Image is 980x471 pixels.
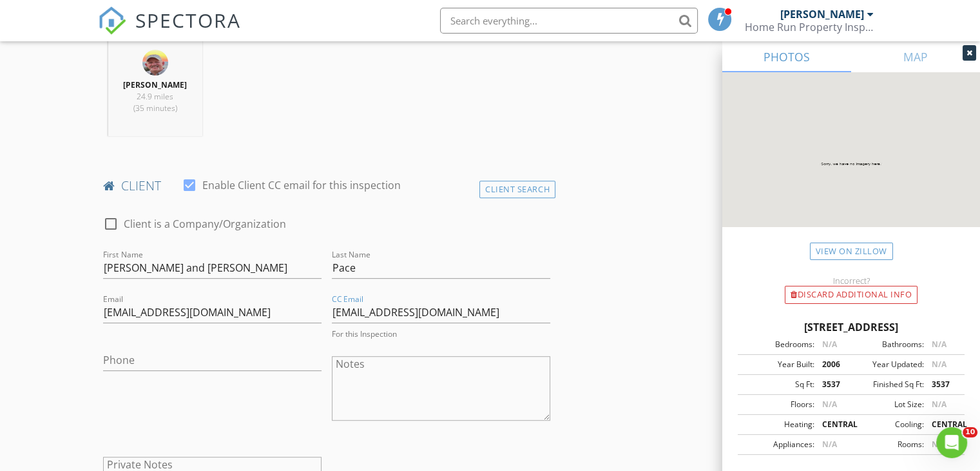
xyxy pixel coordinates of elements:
span: 24.9 miles [137,91,173,102]
span: N/A [932,339,946,350]
img: The Best Home Inspection Software - Spectora [98,6,126,35]
div: CENTRAL [924,419,961,430]
div: Client Search [479,181,555,198]
label: Client is a Company/Organization [124,217,286,230]
span: N/A [932,399,946,410]
a: PHOTOS [722,41,851,72]
div: Lot Size: [851,399,924,410]
span: N/A [822,339,837,350]
div: CENTRAL [814,419,851,430]
a: View on Zillow [810,243,893,260]
span: (35 minutes) [133,103,177,114]
span: N/A [822,439,837,450]
div: Year Updated: [851,359,924,370]
div: Heating: [742,419,814,430]
div: Finished Sq Ft: [851,379,924,390]
div: Discard Additional info [785,286,918,304]
div: Year Built: [742,359,814,370]
iframe: Intercom live chat [936,427,967,458]
span: N/A [932,439,946,450]
div: Cooling: [851,419,924,430]
div: [STREET_ADDRESS] [738,319,965,335]
a: SPECTORA [98,17,241,45]
img: image0.jpeg [142,50,168,75]
div: Home Run Property Inspections [745,21,874,34]
div: 2006 [814,359,851,370]
a: MAP [851,41,980,72]
label: Enable Client CC email for this inspection [202,179,401,192]
h4: client [103,177,550,194]
div: For this Inspection [332,328,550,339]
div: Incorrect? [722,276,980,286]
span: N/A [822,399,837,410]
div: Floors: [742,399,814,410]
div: 3537 [814,379,851,390]
div: Sq Ft: [742,379,814,390]
div: [PERSON_NAME] [780,8,864,21]
input: Search everything... [440,8,698,34]
strong: [PERSON_NAME] [123,79,187,90]
div: Appliances: [742,439,814,450]
span: N/A [932,359,946,370]
img: streetview [722,72,980,258]
div: Rooms: [851,439,924,450]
div: Bedrooms: [742,339,814,350]
span: 10 [963,427,977,437]
div: 3537 [924,379,961,390]
span: SPECTORA [135,6,241,34]
div: Bathrooms: [851,339,924,350]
